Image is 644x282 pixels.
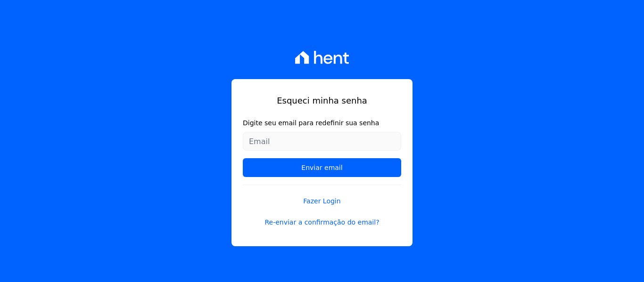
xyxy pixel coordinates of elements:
h1: Esqueci minha senha [243,94,401,107]
a: Fazer Login [243,185,401,206]
a: Re-enviar a confirmação do email? [243,218,401,227]
label: Digite seu email para redefinir sua senha [243,118,401,128]
input: Enviar email [243,158,401,177]
input: Email [243,132,401,151]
